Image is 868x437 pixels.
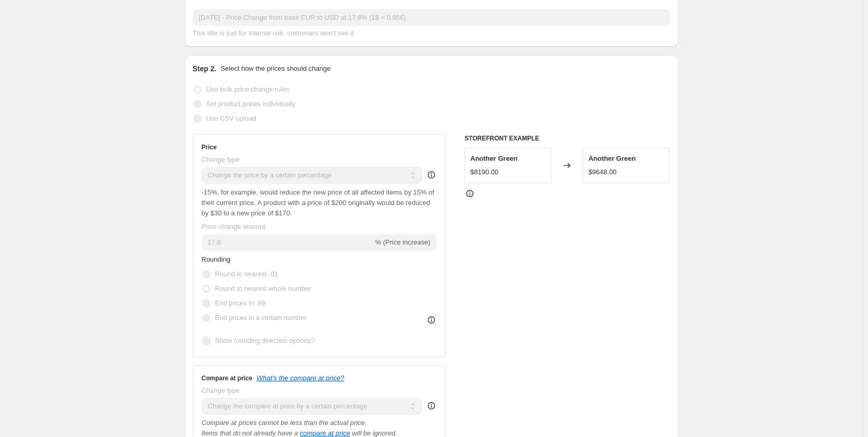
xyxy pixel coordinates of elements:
[215,270,278,278] span: Round to nearest .01
[202,419,367,427] i: Compare at prices cannot be less than the actual price.
[465,134,670,143] h6: STOREFRONT EXAMPLE
[215,299,266,307] span: End prices in .99
[202,255,231,263] span: Rounding
[202,223,266,230] span: Price change amount
[193,29,354,37] span: This title is just for internal use, customers won't see it
[193,9,670,26] input: 30% off holiday sale
[215,337,315,344] span: Show rounding direction options?
[206,114,256,122] span: Use CSV upload
[202,234,373,251] input: -15
[202,429,298,437] i: Items that do not already have a
[257,374,345,382] button: What's the compare at price?
[470,167,498,177] div: $8190.00
[300,429,350,437] button: compare at price
[206,85,290,93] span: Use bulk price change rules
[426,170,437,180] div: help
[206,100,296,108] span: Set product prices individually
[202,188,435,217] span: -15%, for example, would reduce the new price of all affected items by 15% of their current price...
[352,429,397,437] i: will be ignored.
[202,143,217,151] h3: Price
[588,167,616,177] div: $9648.00
[202,156,240,163] span: Change type
[375,238,430,246] span: % (Price increase)
[426,401,437,411] div: help
[215,314,307,322] span: End prices in a certain number
[193,63,217,74] h2: Step 2.
[202,374,253,382] h3: Compare at price
[202,387,240,394] span: Change type
[588,155,636,162] span: Another Green
[470,155,518,162] span: Another Green
[220,63,331,74] p: Select how the prices should change
[215,285,311,292] span: Round to nearest whole number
